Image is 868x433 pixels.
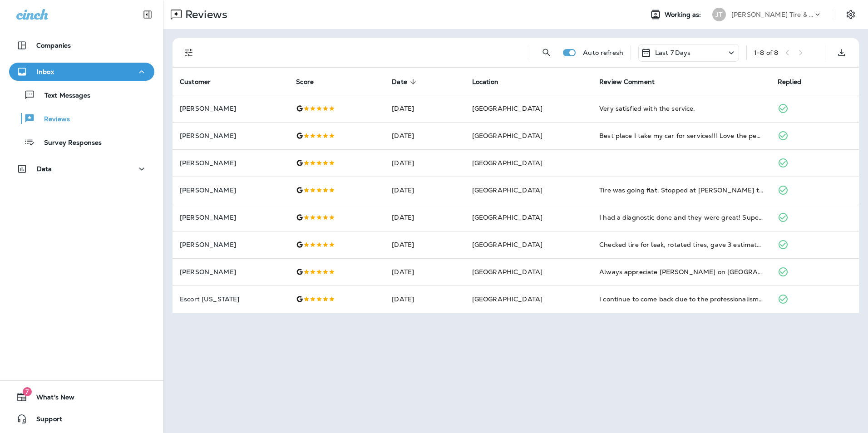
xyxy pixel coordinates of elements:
td: [DATE] [385,95,465,122]
p: Reviews [35,115,70,124]
button: Reviews [9,109,154,128]
span: 7 [23,387,32,396]
button: Support [9,410,154,428]
span: Location [472,78,498,86]
div: 1 - 8 of 8 [754,49,778,56]
td: [DATE] [385,149,465,177]
span: What's New [27,394,74,404]
p: Companies [36,42,71,49]
button: Companies [9,36,154,54]
span: [GEOGRAPHIC_DATA] [472,295,542,303]
span: Customer [180,78,222,86]
p: [PERSON_NAME] [180,268,281,276]
button: Survey Responses [9,133,154,152]
span: [GEOGRAPHIC_DATA] [472,186,542,194]
button: Filters [180,44,198,62]
td: [DATE] [385,231,465,258]
span: Review Comment [599,78,655,86]
span: Date [392,78,419,86]
td: [DATE] [385,204,465,231]
button: Text Messages [9,85,154,104]
p: [PERSON_NAME] [180,105,281,112]
span: Working as: [665,11,703,19]
td: [DATE] [385,122,465,149]
span: Support [27,415,62,426]
button: Collapse Sidebar [135,5,160,24]
button: Search Reviews [538,44,556,62]
button: Data [9,160,154,178]
div: I continue to come back due to the professionalism of the staff and great service. Thanks [599,295,763,304]
span: Customer [180,78,211,86]
span: [GEOGRAPHIC_DATA] [472,104,542,113]
span: [GEOGRAPHIC_DATA] [472,132,542,140]
p: [PERSON_NAME] [180,132,281,139]
span: [GEOGRAPHIC_DATA] [472,159,542,167]
td: [DATE] [385,285,465,313]
p: [PERSON_NAME] [180,187,281,194]
p: Last 7 Days [655,49,691,56]
p: Reviews [182,8,227,21]
div: Always appreciate Jenson Tire on Dodge street, they are always there for my family. Thanks for th... [599,267,763,276]
span: Location [472,78,510,86]
span: Replied [778,78,801,86]
p: [PERSON_NAME] Tire & Auto [731,11,813,18]
p: [PERSON_NAME] [180,214,281,221]
div: Best place I take my car for services!!! Love the people [599,131,763,140]
div: I had a diagnostic done and they were great! Super friendly and helpful, I would definitely recom... [599,213,763,222]
button: 7What's New [9,388,154,406]
div: Very satisfied with the service. [599,104,763,113]
p: Escort [US_STATE] [180,295,281,303]
td: [DATE] [385,258,465,285]
span: Score [296,78,314,86]
button: Settings [843,6,859,23]
span: Score [296,78,325,86]
span: Review Comment [599,78,666,86]
span: Date [392,78,407,86]
p: [PERSON_NAME] [180,241,281,248]
p: Text Messages [35,92,90,100]
button: Export as CSV [833,44,851,62]
td: [DATE] [385,177,465,204]
p: Data [37,165,52,172]
div: Tire was going flat. Stopped at Jensen to check what was wrong. They got me in right away and had... [599,186,763,195]
p: [PERSON_NAME] [180,159,281,167]
span: [GEOGRAPHIC_DATA] [472,268,542,276]
p: Inbox [37,68,54,75]
span: [GEOGRAPHIC_DATA] [472,213,542,221]
p: Survey Responses [35,139,102,148]
button: Inbox [9,63,154,81]
div: JT [712,8,726,21]
span: [GEOGRAPHIC_DATA] [472,241,542,249]
p: Auto refresh [583,49,623,56]
span: Replied [778,78,813,86]
div: Checked tire for leak, rotated tires, gave 3 estimates for replacing 1 or all tires. No charge! [599,240,763,249]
